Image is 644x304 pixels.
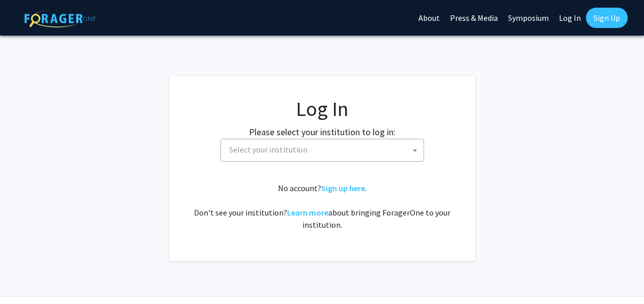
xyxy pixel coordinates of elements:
img: ForagerOne Logo [24,10,96,27]
a: Learn more about bringing ForagerOne to your institution [287,207,328,218]
span: Select your institution [220,139,424,162]
h1: Log In [190,97,455,121]
span: Select your institution [229,144,307,155]
span: Select your institution [225,139,424,160]
label: Please select your institution to log in: [249,125,396,139]
a: Sign up here [321,183,365,193]
div: No account? . Don't see your institution? about bringing ForagerOne to your institution. [190,182,455,231]
a: Sign Up [586,8,628,28]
